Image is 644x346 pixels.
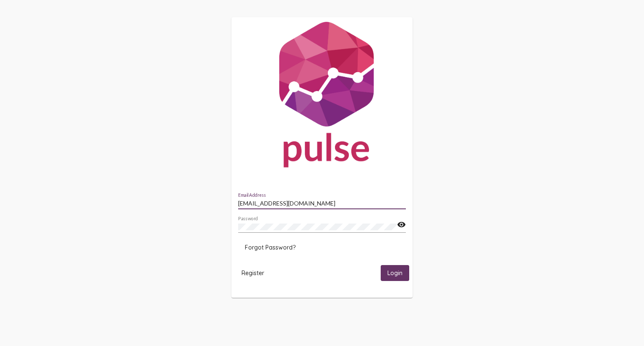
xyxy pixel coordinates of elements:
[381,265,409,281] button: Login
[387,270,402,277] span: Login
[231,17,413,176] img: Pulse For Good Logo
[238,240,302,255] button: Forgot Password?
[245,244,296,251] span: Forgot Password?
[397,220,406,230] mat-icon: visibility
[235,265,271,281] button: Register
[241,269,264,277] span: Register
